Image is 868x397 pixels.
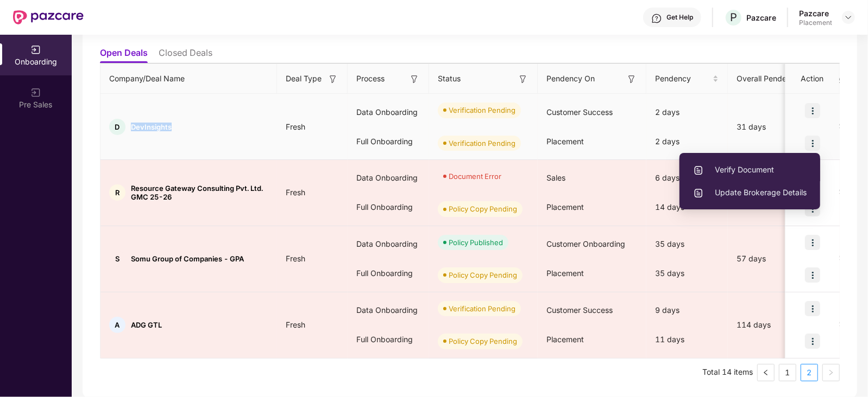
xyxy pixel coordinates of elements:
[348,229,429,259] div: Data Onboarding
[348,163,429,193] div: Data Onboarding
[277,254,314,263] span: Fresh
[799,18,832,27] div: Placement
[546,107,613,117] span: Customer Success
[666,13,693,22] div: Get Help
[546,305,613,315] span: Customer Success
[822,364,840,381] button: right
[693,187,807,198] span: Update Brokerage Details
[746,12,776,23] div: Pazcare
[728,319,820,331] div: 114 days
[646,163,728,193] div: 6 days
[728,64,820,94] th: Overall Pendency
[805,235,820,250] img: icon
[805,136,820,151] img: icon
[763,369,769,376] span: left
[449,336,517,347] div: Policy Copy Pending
[30,44,41,55] img: svg+xml;base64,PHN2ZyB3aWR0aD0iMjAiIGhlaWdodD0iMjAiIHZpZXdCb3g9IjAgMCAyMCAyMCIgZmlsbD0ibm9uZSIgeG...
[449,270,517,280] div: Policy Copy Pending
[438,73,461,85] span: Status
[730,11,737,24] span: P
[328,74,338,85] img: svg+xml;base64,PHN2ZyB3aWR0aD0iMTYiIGhlaWdodD0iMTYiIHZpZXdCb3g9IjAgMCAxNiAxNiIgZmlsbD0ibm9uZSIgeG...
[646,64,728,94] th: Pendency
[546,239,625,248] span: Customer Onboarding
[646,127,728,156] div: 2 days
[801,364,817,381] a: 2
[822,364,840,381] li: Next Page
[131,254,244,263] span: Somu Group of Companies - GPA
[546,73,595,85] span: Pendency On
[779,364,796,381] li: 1
[348,325,429,354] div: Full Onboarding
[348,193,429,222] div: Full Onboarding
[693,165,704,176] img: svg+xml;base64,PHN2ZyBpZD0iVXBsb2FkX0xvZ3MiIGRhdGEtbmFtZT0iVXBsb2FkIExvZ3MiIHhtbG5zPSJodHRwOi8vd3...
[409,74,420,85] img: svg+xml;base64,PHN2ZyB3aWR0aD0iMTYiIGhlaWdodD0iMTYiIHZpZXdCb3g9IjAgMCAxNiAxNiIgZmlsbD0ibm9uZSIgeG...
[449,303,515,314] div: Verification Pending
[693,188,704,198] img: svg+xml;base64,PHN2ZyBpZD0iVXBsb2FkX0xvZ3MiIGRhdGEtbmFtZT0iVXBsb2FkIExvZ3MiIHhtbG5zPSJodHRwOi8vd3...
[348,127,429,156] div: Full Onboarding
[159,47,212,63] li: Closed Deals
[348,98,429,127] div: Data Onboarding
[828,369,834,376] span: right
[449,138,515,149] div: Verification Pending
[801,364,818,381] li: 2
[286,73,322,85] span: Deal Type
[518,74,529,85] img: svg+xml;base64,PHN2ZyB3aWR0aD0iMTYiIGhlaWdodD0iMTYiIHZpZXdCb3g9IjAgMCAxNiAxNiIgZmlsbD0ibm9uZSIgeG...
[13,10,84,24] img: New Pazcare Logo
[757,364,775,381] button: left
[785,64,840,94] th: Action
[779,364,796,381] a: 1
[546,173,565,182] span: Sales
[646,325,728,354] div: 11 days
[546,202,584,212] span: Placement
[546,268,584,278] span: Placement
[626,74,637,85] img: svg+xml;base64,PHN2ZyB3aWR0aD0iMTYiIGhlaWdodD0iMTYiIHZpZXdCb3g9IjAgMCAxNiAxNiIgZmlsbD0ibm9uZSIgeG...
[131,123,172,131] span: DevInsights
[646,98,728,127] div: 2 days
[805,301,820,316] img: icon
[805,103,820,118] img: icon
[728,253,820,265] div: 57 days
[348,296,429,325] div: Data Onboarding
[546,137,584,146] span: Placement
[844,13,853,22] img: svg+xml;base64,PHN2ZyBpZD0iRHJvcGRvd24tMzJ4MzIiIHhtbG5zPSJodHRwOi8vd3d3LnczLm9yZy8yMDAwL3N2ZyIgd2...
[805,267,820,283] img: icon
[109,184,125,201] div: R
[131,184,268,201] span: Resource Gateway Consulting Pvt. Ltd. GMC 25-26
[799,8,832,18] div: Pazcare
[702,364,753,381] li: Total 14 items
[805,334,820,349] img: icon
[449,171,501,182] div: Document Error
[655,73,710,85] span: Pendency
[348,259,429,288] div: Full Onboarding
[356,73,385,85] span: Process
[277,122,314,131] span: Fresh
[109,119,125,135] div: D
[449,203,517,214] div: Policy Copy Pending
[728,121,820,133] div: 31 days
[109,317,125,333] div: A
[100,64,277,94] th: Company/Deal Name
[277,188,314,197] span: Fresh
[646,193,728,222] div: 14 days
[277,320,314,329] span: Fresh
[30,87,41,98] img: svg+xml;base64,PHN2ZyB3aWR0aD0iMjAiIGhlaWdodD0iMjAiIHZpZXdCb3g9IjAgMCAyMCAyMCIgZmlsbD0ibm9uZSIgeG...
[100,47,148,63] li: Open Deals
[646,259,728,288] div: 35 days
[757,364,775,381] li: Previous Page
[449,105,515,116] div: Verification Pending
[693,164,807,176] span: Verify Document
[109,251,125,267] div: S
[651,13,662,24] img: svg+xml;base64,PHN2ZyBpZD0iSGVscC0zMngzMiIgeG1sbnM9Imh0dHA6Ly93d3cudzMub3JnLzIwMDAvc3ZnIiB3aWR0aD...
[546,335,584,344] span: Placement
[646,229,728,259] div: 35 days
[131,321,162,329] span: ADG GTL
[449,237,503,248] div: Policy Published
[646,296,728,325] div: 9 days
